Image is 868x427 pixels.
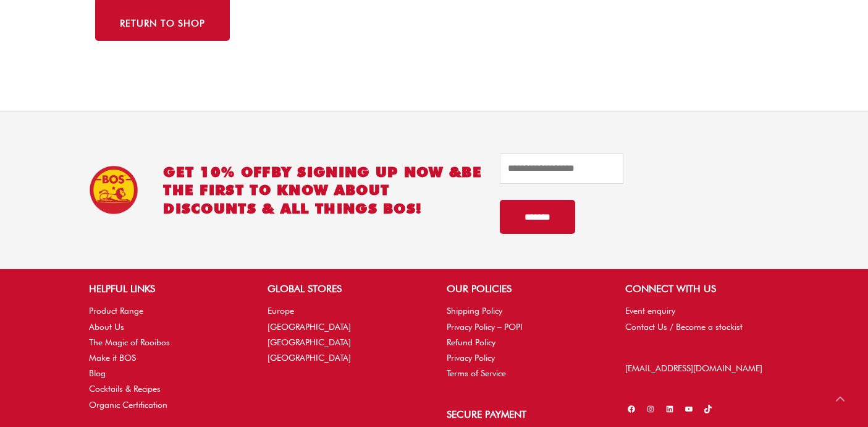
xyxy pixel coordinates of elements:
[447,303,600,381] nav: OUR POLICIES
[268,303,421,366] nav: GLOBAL STORES
[89,337,170,347] a: The Magic of Rooibos
[625,363,762,373] a: [EMAIL_ADDRESS][DOMAIN_NAME]
[89,353,136,363] a: Make it BOS
[268,282,421,296] h2: GLOBAL STORES
[89,384,161,394] a: Cocktails & Recipes
[447,337,495,347] a: Refund Policy
[89,322,124,332] a: About Us
[447,282,600,296] h2: OUR POLICIES
[268,337,351,347] a: [GEOGRAPHIC_DATA]
[447,407,600,422] h2: Secure Payment
[447,353,495,363] a: Privacy Policy
[268,306,294,316] a: Europe
[163,163,482,218] h2: GET 10% OFF be the first to know about discounts & all things BOS!
[89,306,143,316] a: Product Range
[625,306,675,316] a: Event enquiry
[89,303,243,412] nav: HELPFUL LINKS
[268,353,351,363] a: [GEOGRAPHIC_DATA]
[625,282,779,296] h2: CONNECT WITH US
[268,322,351,332] a: [GEOGRAPHIC_DATA]
[271,163,462,180] span: BY SIGNING UP NOW &
[89,165,138,215] img: BOS Ice Tea
[89,400,167,410] a: Organic Certification
[447,322,523,332] a: Privacy Policy – POPI
[447,368,506,378] a: Terms of Service
[447,306,502,316] a: Shipping Policy
[89,282,243,296] h2: HELPFUL LINKS
[625,322,743,332] a: Contact Us / Become a stockist
[89,368,106,378] a: Blog
[625,303,779,334] nav: CONNECT WITH US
